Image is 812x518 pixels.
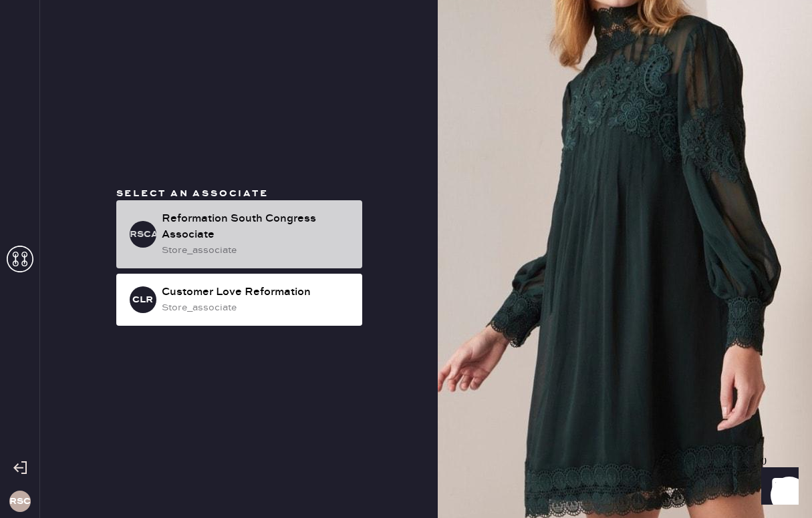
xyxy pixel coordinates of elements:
[116,188,269,200] span: Select an associate
[162,284,352,300] div: Customer Love Reformation
[130,230,156,239] h3: RSCA
[162,211,352,243] div: Reformation South Congress Associate
[749,458,806,515] iframe: Front Chat
[162,300,352,315] div: store_associate
[9,497,31,506] h3: RSC
[132,295,153,304] h3: CLR
[162,243,352,258] div: store_associate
